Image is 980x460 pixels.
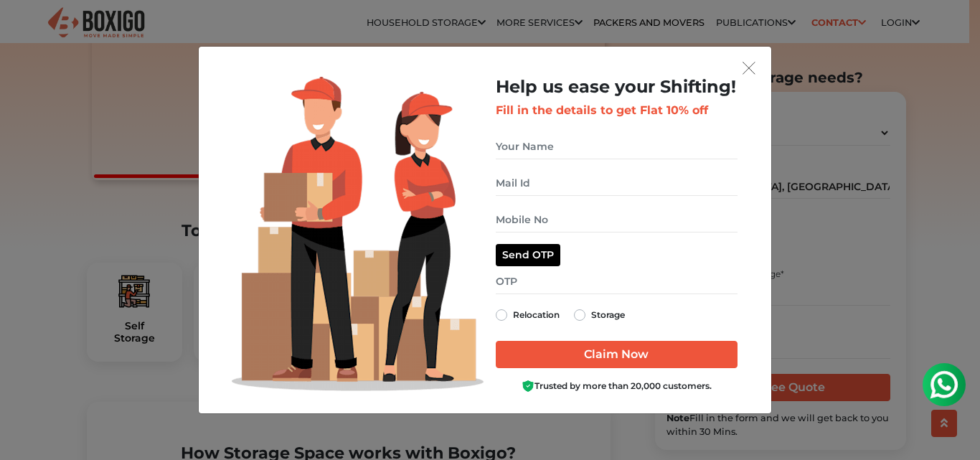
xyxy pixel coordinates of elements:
[743,62,755,75] img: exit
[14,14,43,43] img: whatsapp-icon.svg
[496,269,738,294] input: OTP
[513,306,560,324] label: Relocation
[496,77,738,98] h2: Help us ease your Shifting!
[496,380,738,393] div: Trusted by more than 20,000 customers.
[232,77,484,391] img: Lead Welcome Image
[496,134,738,159] input: Your Name
[496,103,738,117] h3: Fill in the details to get Flat 10% off
[496,341,738,368] input: Claim Now
[496,244,560,266] button: Send OTP
[522,380,534,393] img: Boxigo Customer Shield
[496,207,738,233] input: Mobile No
[496,171,738,196] input: Mail Id
[591,306,625,324] label: Storage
